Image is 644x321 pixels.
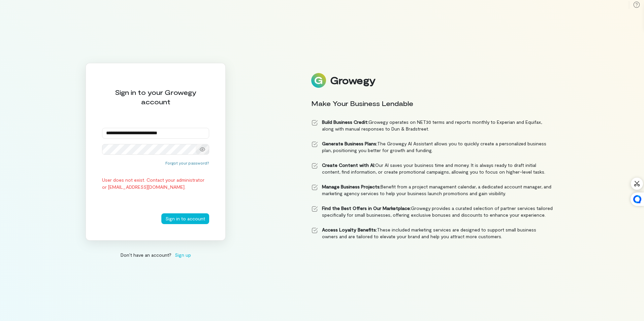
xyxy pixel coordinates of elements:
[102,87,209,106] div: Sign in to your Growegy account
[175,251,191,258] span: Sign up
[322,205,411,211] strong: Find the Best Offers in Our Marketplace:
[161,213,209,224] button: Sign in to account
[311,162,553,175] li: Our AI saves your business time and money. It is always ready to draft initial content, find info...
[322,162,375,168] strong: Create Content with AI:
[322,119,368,125] strong: Build Business Credit:
[330,75,375,86] div: Growegy
[311,183,553,197] li: Benefit from a project management calendar, a dedicated account manager, and marketing agency ser...
[165,160,209,166] button: Forgot your password?
[86,251,226,258] div: Don’t have an account?
[311,99,553,108] div: Make Your Business Lendable
[311,140,553,154] li: The Growegy AI Assistant allows you to quickly create a personalized business plan, positioning y...
[311,119,553,132] li: Growegy operates on NET30 terms and reports monthly to Experian and Equifax, along with manual re...
[311,73,326,88] img: Logo
[311,226,553,240] li: These included marketing services are designed to support small business owners and are tailored ...
[322,184,381,189] strong: Manage Business Projects:
[322,141,377,146] strong: Generate Business Plans:
[322,227,377,233] strong: Access Loyalty Benefits:
[102,176,209,190] div: User does not exist. Contact your administrator or [EMAIL_ADDRESS][DOMAIN_NAME].
[311,205,553,218] li: Growegy provides a curated selection of partner services tailored specifically for small business...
